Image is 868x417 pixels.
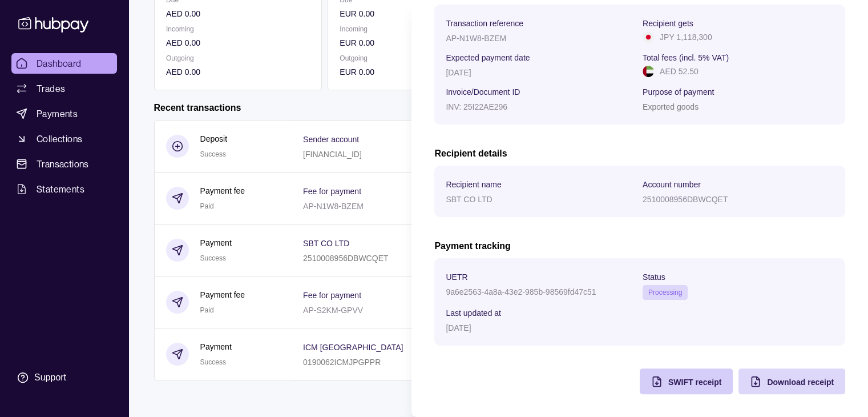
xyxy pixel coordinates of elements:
p: Status [643,272,665,282]
p: Purpose of payment [643,87,714,97]
span: Download receipt [767,378,834,387]
p: AP-N1W8-BZEM [446,34,506,43]
span: Processing [648,288,682,296]
p: Recipient gets [643,19,693,28]
p: INV: 25I22AE296 [446,102,507,111]
p: Recipient name [446,180,501,189]
h2: Payment tracking [434,240,845,252]
p: Expected payment date [446,53,530,62]
p: Transaction reference [446,19,523,28]
p: [DATE] [446,68,471,77]
button: Download receipt [738,368,845,394]
p: Invoice/Document ID [446,87,520,97]
p: [DATE] [446,323,471,332]
p: Last updated at [446,308,501,318]
h2: Recipient details [434,147,845,160]
p: Total fees (incl. 5% VAT) [643,53,729,62]
button: SWIFT receipt [640,368,733,394]
img: jp [643,31,654,43]
p: 2510008956DBWCQET [643,195,728,204]
p: Exported goods [643,102,699,111]
p: 9a6e2563-4a8a-43e2-985b-98569fd47c51 [446,287,596,296]
p: SBT CO LTD [446,195,492,204]
p: AED 52.50 [660,65,699,78]
p: JPY 1,118,300 [660,31,712,43]
span: SWIFT receipt [668,378,721,387]
p: Account number [643,180,701,189]
img: ae [643,66,654,77]
p: UETR [446,272,467,282]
